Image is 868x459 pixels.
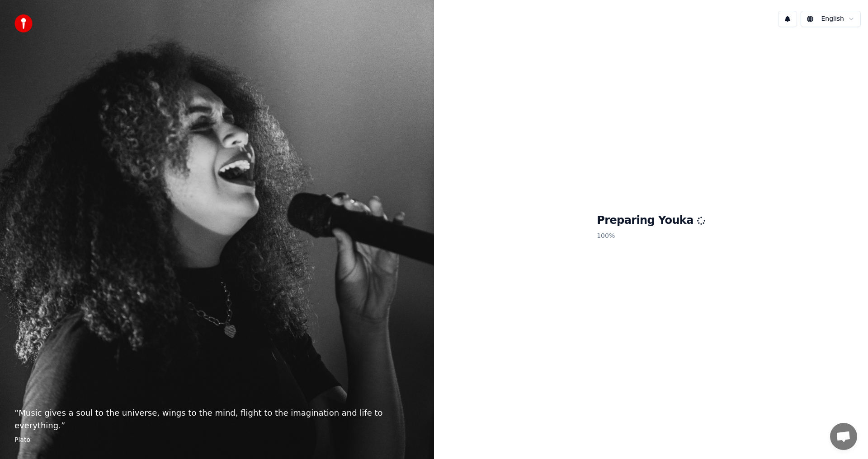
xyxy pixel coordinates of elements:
img: youka [14,14,33,32]
p: “ Music gives a soul to the universe, wings to the mind, flight to the imagination and life to ev... [14,407,420,432]
h1: Preparing Youka [597,213,705,228]
p: 100 % [597,228,705,244]
div: Open de chat [830,423,857,450]
footer: Plato [14,436,420,445]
